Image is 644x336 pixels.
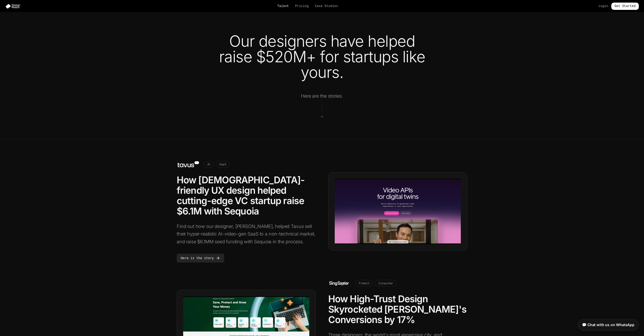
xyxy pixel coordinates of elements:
a: 💬 Chat with us on WhatsApp [578,319,639,331]
a: Here is the story [177,254,224,263]
a: Pricing [295,4,309,8]
a: Login [599,4,608,8]
a: Here is the story [177,255,224,260]
a: Case Studies [315,4,338,8]
p: Here are the stories. [301,92,343,100]
a: Get Started [611,3,639,10]
span: Fintech [355,280,373,287]
img: Design Match [5,4,23,9]
a: Talent [277,4,289,8]
img: Singsaver [328,279,351,287]
p: Find out how our designer, [PERSON_NAME], helped Tavus sell their hyper-realistic AI-video-gen Sa... [177,223,316,245]
h1: Our designers have helped raise $520M+ for startups like yours. [206,33,438,80]
img: Tavus [177,160,200,169]
span: SaaS [216,161,230,168]
span: Consumer [375,280,396,287]
img: Tavus Case Study [335,179,461,244]
h2: How [DEMOGRAPHIC_DATA]-friendly UX design helped cutting-edge VC startup raise $6.1M with Sequoia [177,175,316,216]
h2: How High-Trust Design Skyrocketed [PERSON_NAME]'s Conversions by 17% [328,294,467,325]
span: AI [204,161,214,168]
